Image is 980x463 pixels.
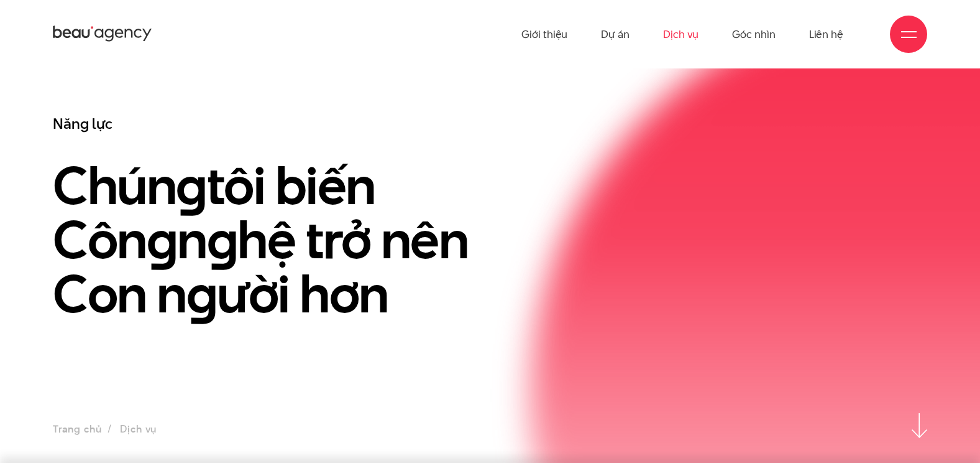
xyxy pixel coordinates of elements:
[186,256,218,330] en: g
[147,202,178,276] en: g
[53,159,555,321] h1: Chún tôi biến Côn n hệ trở nên Con n ười hơn
[53,422,101,436] a: Trang chủ
[53,115,555,134] h3: Năng lực
[207,202,238,276] en: g
[176,148,207,222] en: g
